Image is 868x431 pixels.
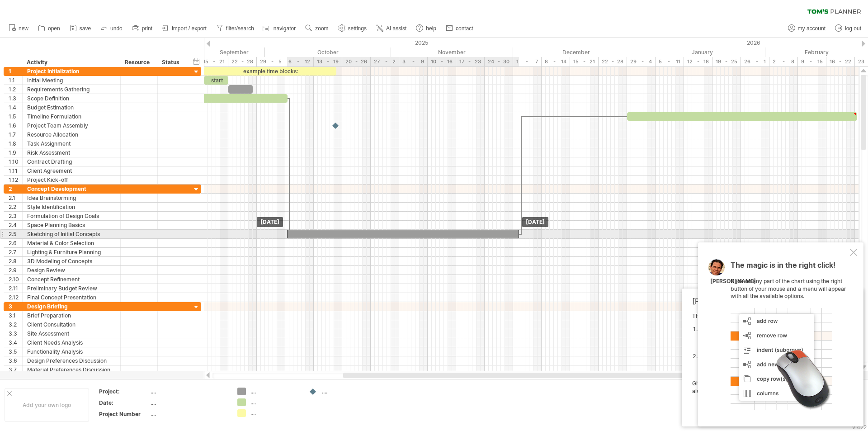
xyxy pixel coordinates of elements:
a: import / export [160,23,209,34]
div: 1.2 [9,85,22,94]
a: settings [336,23,369,34]
div: 3.7 [9,365,22,374]
div: Activity [27,58,115,67]
a: help [414,23,439,34]
span: print [142,25,152,32]
div: Formulation of Design Goals [27,212,116,220]
div: January 2026 [639,47,765,57]
div: .... [151,399,226,407]
div: .... [151,388,226,395]
div: Client Agreement [27,166,116,175]
div: 2 [9,185,22,193]
div: 12 - 18 [684,57,712,66]
div: 10 - 16 [428,57,456,66]
div: Add your own logo [5,388,89,422]
div: v 422 [852,424,867,431]
div: 3.6 [9,356,22,365]
div: Project Number [99,410,149,418]
div: 1.3 [9,94,22,103]
div: 1.11 [9,166,22,175]
div: [DATE] [522,217,548,227]
span: my account [798,25,826,32]
div: The [PERSON_NAME]'s AI-assist can help you in two ways: Give it a try! With the undo button in th... [692,313,848,418]
div: November 2025 [391,47,513,57]
div: Risk Assessment [27,148,116,157]
div: Contract Drafting [27,157,116,166]
div: 3.5 [9,347,22,356]
div: 2.3 [9,212,22,220]
div: Design Briefing [27,302,116,311]
div: 2 - 8 [769,57,798,66]
a: undo [98,23,125,34]
div: 26 - 1 [741,57,769,66]
div: Client Consultation [27,320,116,329]
div: Date: [99,399,149,407]
div: 19 - 25 [712,57,741,66]
div: 15 - 21 [570,57,599,66]
div: 1.5 [9,112,22,121]
div: 29 - 5 [257,57,285,66]
div: Project Initialization [27,67,116,76]
div: 22 - 28 [599,57,627,66]
div: 2.11 [9,284,22,293]
div: 2.8 [9,257,22,265]
span: help [426,25,436,32]
a: new [6,23,31,34]
span: log out [845,25,861,32]
div: 2.12 [9,293,22,302]
div: Budget Estimation [27,103,116,112]
div: 3.3 [9,329,22,338]
div: Scope Definition [27,94,116,103]
div: Click on any part of the chart using the right button of your mouse and a menu will appear with a... [731,261,848,410]
div: 3 [9,302,22,311]
div: Final Concept Presentation [27,293,116,302]
div: 16 - 22 [826,57,855,66]
div: 9 - 15 [798,57,826,66]
div: Timeline Formulation [27,112,116,121]
div: [PERSON_NAME] [710,278,756,285]
span: open [48,25,60,32]
div: Material & Color Selection [27,239,116,247]
div: 17 - 23 [456,57,485,66]
div: 1.8 [9,139,22,148]
a: save [67,23,94,34]
div: 29 - 4 [627,57,656,66]
div: 1 [9,67,22,76]
span: new [19,25,28,32]
div: .... [322,388,371,395]
div: Style Identification [27,203,116,211]
span: filter/search [226,25,254,32]
div: Design Preferences Discussion [27,356,116,365]
div: 5 - 11 [656,57,684,66]
div: Client Needs Analysis [27,338,116,347]
div: .... [151,410,226,418]
div: October 2025 [265,47,391,57]
div: Project Team Assembly [27,121,116,130]
div: Space Planning Basics [27,221,116,229]
div: 2.5 [9,230,22,238]
div: [DATE] [257,217,283,227]
div: 3D Modeling of Concepts [27,257,116,265]
a: AI assist [374,23,409,34]
div: 20 - 26 [342,57,371,66]
div: Idea Brainstorming [27,194,116,202]
div: Material Preferences Discussion [27,365,116,374]
div: 3.1 [9,311,22,320]
div: 15 - 21 [200,57,228,66]
span: The magic is in the right click! [731,260,835,274]
div: September 2025 [143,47,265,57]
span: undo [110,25,123,32]
span: navigator [274,25,296,32]
span: AI assist [386,25,406,32]
div: 6 - 12 [285,57,314,66]
div: .... [250,409,300,417]
div: 2.9 [9,266,22,275]
div: 8 - 14 [542,57,570,66]
div: .... [250,398,300,406]
div: Design Review [27,266,116,275]
a: open [36,23,63,34]
div: 3.2 [9,320,22,329]
div: start [204,76,228,85]
span: zoom [315,25,328,32]
div: Concept Refinement [27,275,116,284]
